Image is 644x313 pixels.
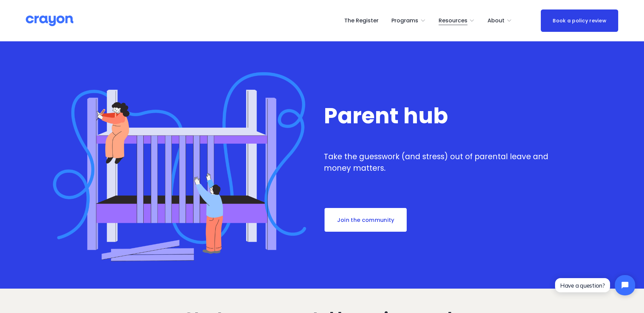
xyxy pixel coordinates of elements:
[324,151,554,174] p: Take the guesswork (and stress) out of parental leave and money matters.
[391,15,426,26] a: folder dropdown
[541,9,618,32] a: Book a policy review
[324,104,554,127] h1: Parent hub
[26,15,73,27] img: Crayon
[549,269,641,301] iframe: Tidio Chat
[487,15,512,26] a: folder dropdown
[344,15,379,26] a: The Register
[487,16,504,26] span: About
[391,16,418,26] span: Programs
[439,16,467,26] span: Resources
[324,207,407,232] a: Join the community
[439,15,475,26] a: folder dropdown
